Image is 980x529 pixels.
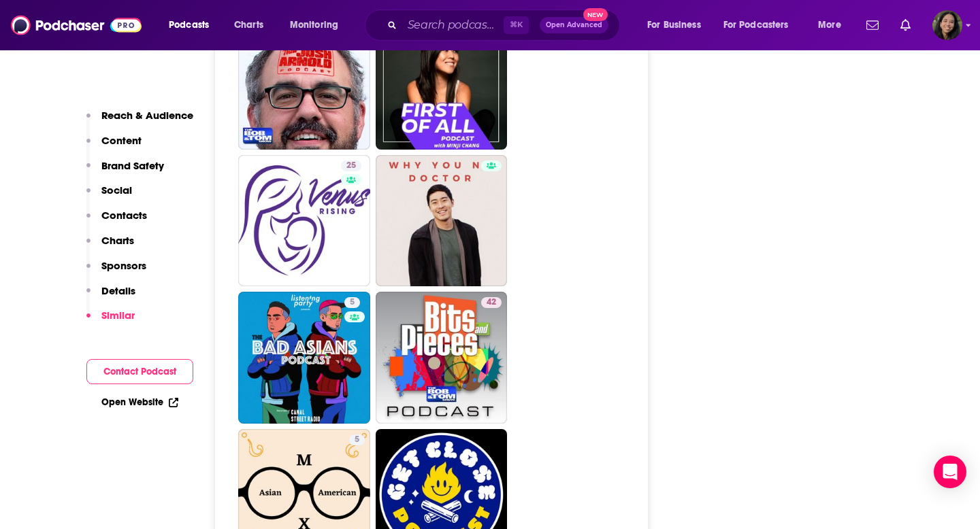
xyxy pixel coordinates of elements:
[225,14,272,36] a: Charts
[169,16,209,35] span: Podcasts
[647,16,701,35] span: For Business
[932,10,962,40] img: User Profile
[715,14,808,36] button: open menu
[101,109,193,122] p: Reach & Audience
[238,292,370,424] a: 5
[234,16,263,35] span: Charts
[86,159,164,184] button: Brand Safety
[86,184,132,209] button: Social
[723,16,789,35] span: For Podcasters
[159,14,227,36] button: open menu
[280,14,356,36] button: open menu
[101,134,142,147] p: Content
[895,14,916,37] a: Show notifications dropdown
[346,159,356,173] span: 25
[86,259,146,284] button: Sponsors
[546,22,602,29] span: Open Advanced
[101,209,147,222] p: Contacts
[11,12,142,38] img: Podchaser - Follow, Share and Rate Podcasts
[808,14,858,36] button: open menu
[86,234,134,259] button: Charts
[638,14,718,36] button: open menu
[86,284,135,309] button: Details
[487,296,496,309] span: 42
[101,309,135,322] p: Similar
[101,234,134,247] p: Charts
[101,396,178,408] a: Open Website
[101,184,132,197] p: Social
[402,14,504,36] input: Search podcasts, credits, & more...
[350,296,355,309] span: 5
[349,434,365,445] a: 5
[86,309,135,334] button: Similar
[378,10,633,41] div: Search podcasts, credits, & more...
[376,292,508,424] a: 42
[86,134,142,159] button: Content
[861,14,884,37] a: Show notifications dropdown
[86,209,147,234] button: Contacts
[341,160,361,171] a: 25
[86,359,193,384] button: Contact Podcast
[932,10,962,40] span: Logged in as BroadleafBooks2
[86,109,193,134] button: Reach & Audience
[355,433,359,447] span: 5
[101,284,135,297] p: Details
[583,8,608,21] span: New
[818,16,841,35] span: More
[540,17,608,33] button: Open AdvancedNew
[101,159,164,172] p: Brand Safety
[934,456,966,488] div: Open Intercom Messenger
[932,10,962,40] button: Show profile menu
[481,297,502,308] a: 42
[101,259,146,272] p: Sponsors
[290,16,338,35] span: Monitoring
[238,155,370,287] a: 25
[344,297,360,308] a: 5
[504,16,529,34] span: ⌘ K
